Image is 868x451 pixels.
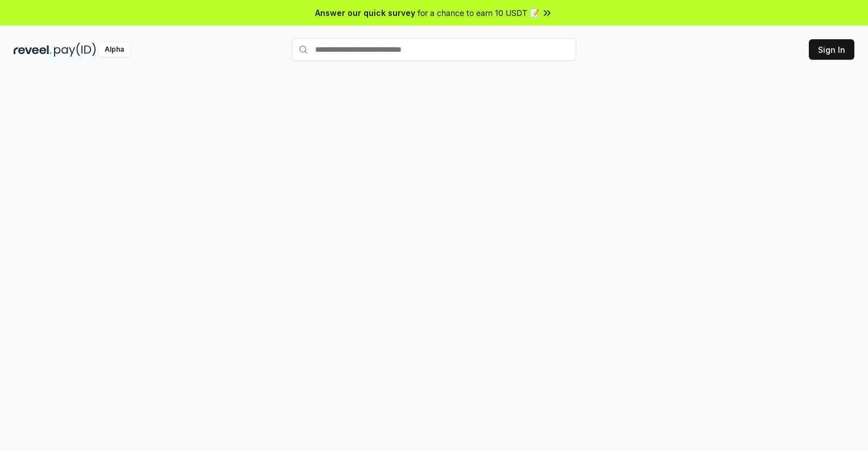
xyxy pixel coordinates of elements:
[315,7,415,19] span: Answer our quick survey
[54,43,96,57] img: pay_id
[418,7,539,19] span: for a chance to earn 10 USDT 📝
[809,39,854,60] button: Sign In
[98,43,130,57] div: Alpha
[14,43,52,57] img: reveel_dark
